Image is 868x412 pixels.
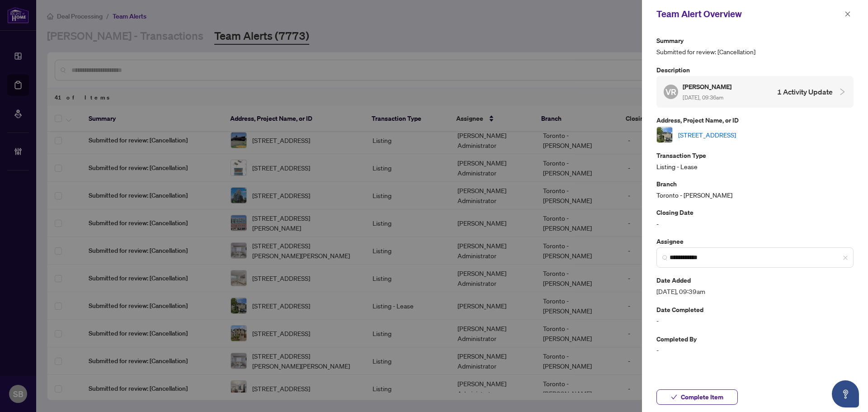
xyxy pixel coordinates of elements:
p: Description [656,65,854,75]
img: thumbnail-img [657,127,672,142]
div: Team Alert Overview [656,7,842,21]
h4: 1 Activity Update [777,86,833,97]
button: Complete Item [656,389,738,405]
span: close [843,255,848,260]
p: Assignee [656,236,854,246]
a: [STREET_ADDRESS] [678,130,736,140]
img: search_icon [662,255,668,260]
span: check [671,394,677,400]
p: Date Added [656,275,854,285]
p: Transaction Type [656,150,854,161]
h5: [PERSON_NAME] [683,81,733,92]
span: [DATE], 09:36am [683,94,723,101]
p: Branch [656,179,854,189]
div: - [656,207,854,228]
p: Date Completed [656,304,854,315]
span: - [656,345,854,355]
span: close [844,11,851,17]
p: Address, Project Name, or ID [656,115,854,125]
span: - [656,316,854,326]
p: Closing Date [656,207,854,218]
div: Listing - Lease [656,150,854,171]
span: collapsed [838,88,846,96]
div: VR[PERSON_NAME] [DATE], 09:36am1 Activity Update [656,76,854,108]
button: Open asap [832,380,859,407]
p: Summary [656,35,854,46]
span: [DATE], 09:39am [656,286,854,297]
span: VR [665,85,676,98]
span: Submitted for review: [Cancellation] [656,47,854,57]
p: Completed By [656,334,854,344]
div: Toronto - [PERSON_NAME] [656,179,854,200]
span: Complete Item [681,390,723,404]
